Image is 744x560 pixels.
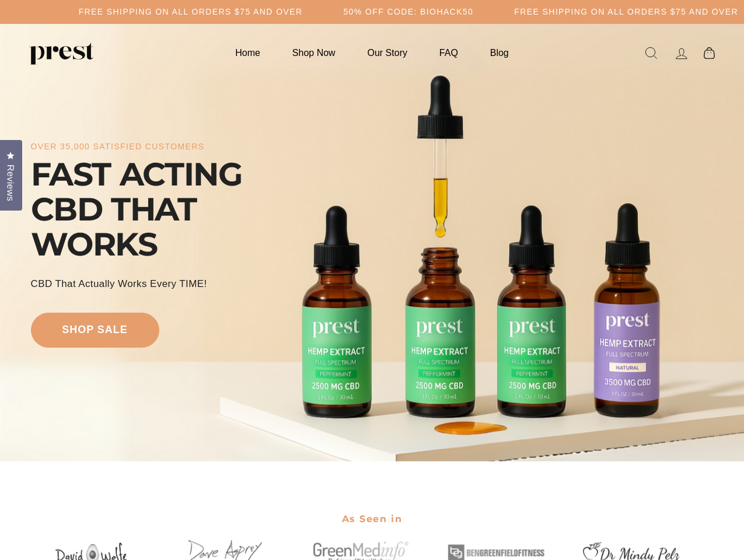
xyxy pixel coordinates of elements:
[353,41,422,64] a: Our Story
[221,41,523,64] ul: Primary
[343,7,473,17] h5: 50% OFF CODE: BIOHACK50
[3,164,18,201] span: Reviews
[31,276,207,291] div: CBD That Actually Works every TIME!
[31,313,159,348] a: shop sale
[29,41,93,65] img: PREST ORGANICS
[31,142,205,152] div: over 35,000 satisfied customers
[278,41,350,64] a: Shop Now
[476,41,523,64] a: Blog
[514,7,738,17] h5: Free Shipping on all orders $75 and over
[31,506,714,532] h2: As Seen in
[221,41,275,64] a: Home
[79,7,303,17] h5: Free Shipping on all orders $75 and over
[425,41,473,64] a: FAQ
[31,157,294,262] div: FAST ACTING CBD THAT WORKS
